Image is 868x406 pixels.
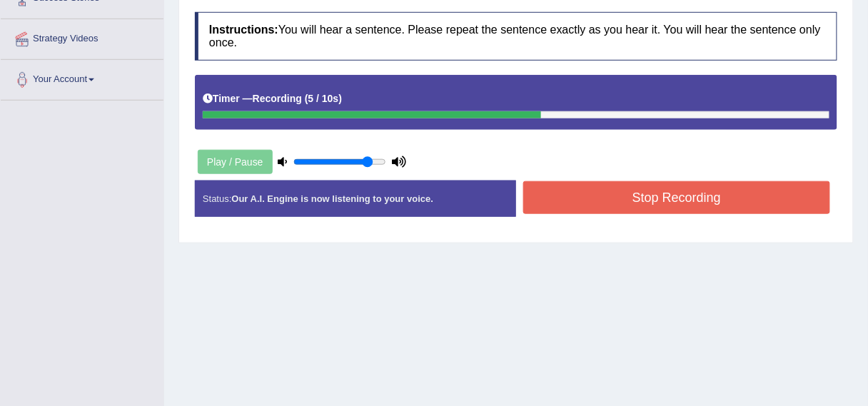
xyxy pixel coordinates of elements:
h5: Timer — [203,93,342,104]
a: Strategy Videos [1,19,163,55]
button: Stop Recording [523,181,830,214]
a: Your Account [1,60,163,96]
b: ( [305,93,308,104]
strong: Our A.I. Engine is now listening to your voice. [231,193,433,204]
b: Instructions: [209,24,278,36]
h4: You will hear a sentence. Please repeat the sentence exactly as you hear it. You will hear the se... [195,12,837,60]
b: 5 / 10s [308,93,339,104]
b: Recording [253,93,302,104]
div: Status: [195,181,516,217]
b: ) [338,93,342,104]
